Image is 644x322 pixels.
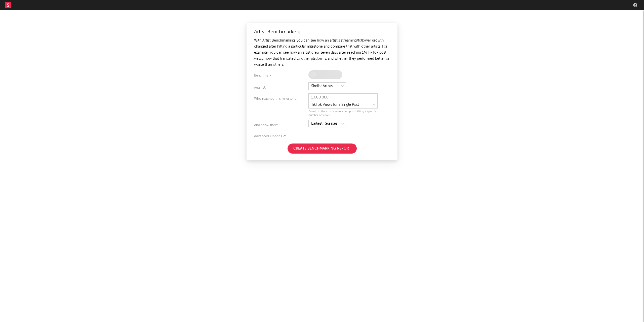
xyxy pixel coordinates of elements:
[288,144,357,154] button: Create Benchmarking Report
[308,93,378,101] input: eg. 1.000.000
[254,38,390,68] div: With Artist Benchmarking, you can see how an artist's streaming/follower growth changed after hit...
[254,133,390,139] div: Advanced Options
[254,122,308,128] div: And show their:
[254,29,390,35] div: Artist Benchmarking
[254,85,308,91] div: Against:
[308,110,378,117] div: Based on the artist's own video post hitting a specific number of views.
[254,96,308,117] div: Who reached this milestone:
[254,73,308,80] div: Benchmark:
